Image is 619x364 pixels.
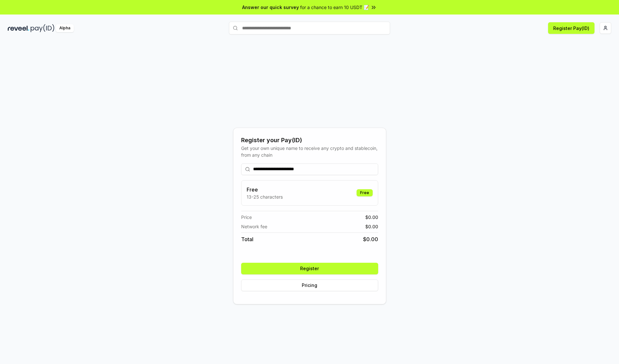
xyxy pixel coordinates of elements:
[241,235,253,243] span: Total
[247,186,283,193] h3: Free
[241,136,378,145] div: Register your Pay(ID)
[363,235,378,243] span: $ 0.00
[548,22,594,34] button: Register Pay(ID)
[8,24,29,32] img: reveel_dark
[241,280,378,291] button: Pricing
[242,4,299,11] span: Answer our quick survey
[365,214,378,221] span: $ 0.00
[31,24,54,32] img: pay_id
[241,223,267,230] span: Network fee
[247,193,283,200] p: 13-25 characters
[56,24,74,32] div: Alpha
[241,214,252,221] span: Price
[300,4,369,11] span: for a chance to earn 10 USDT 📝
[241,263,378,274] button: Register
[365,223,378,230] span: $ 0.00
[357,189,373,196] div: Free
[241,145,378,158] div: Get your own unique name to receive any crypto and stablecoin, from any chain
